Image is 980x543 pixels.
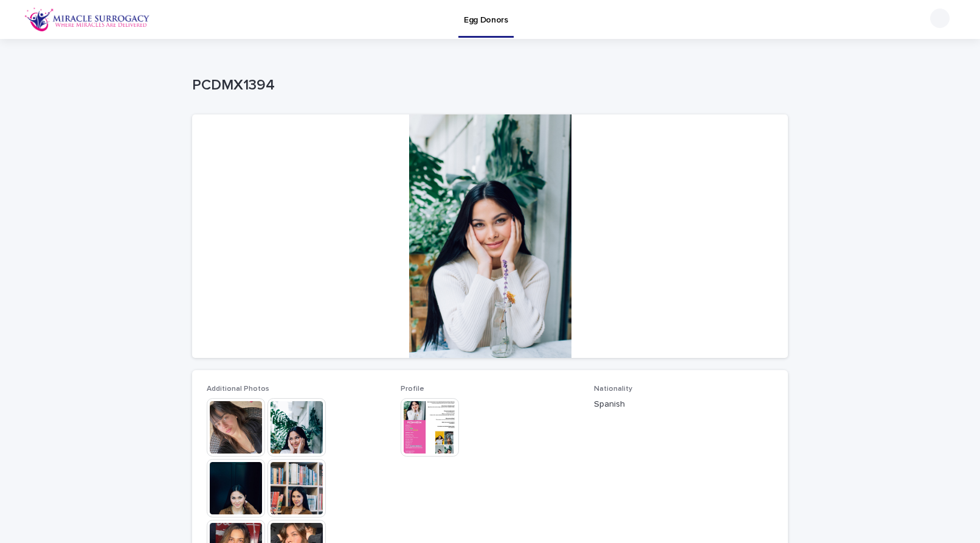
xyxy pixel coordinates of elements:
img: OiFFDOGZQuirLhrlO1ag [24,7,150,32]
p: Spanish [594,398,773,411]
span: Nationality [594,385,632,393]
p: PCDMX1394 [192,77,783,94]
span: Additional Photos [207,385,269,393]
span: Profile [401,385,424,393]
